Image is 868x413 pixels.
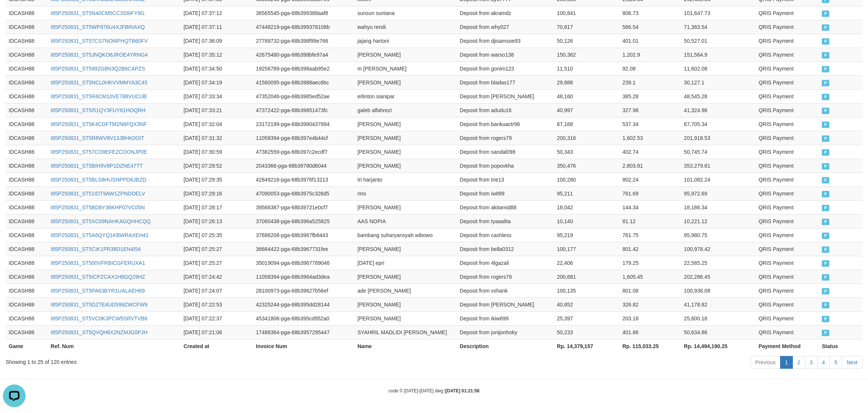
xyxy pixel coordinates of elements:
td: 11058394-pga-68b3964ad3dea [253,270,354,284]
td: m [PERSON_NAME] [354,62,457,75]
td: 806.73 [620,6,681,20]
td: IDCASH88 [6,242,48,256]
td: erlinton sianipar [354,89,457,103]
td: Deposit from gonim123 [457,62,554,75]
span: PAID [822,219,829,225]
td: IDCASH88 [6,62,48,75]
td: [DATE] 07:32:04 [181,117,253,131]
a: I85P250831_ST5BD8Y36KHP07VC05N [51,204,145,210]
td: 71,383.54 [681,20,756,34]
td: QRIS Payment [756,173,819,186]
a: 1 [780,356,793,369]
td: 203.18 [620,311,681,325]
td: 36664422-pga-68b3967731fee [253,242,354,256]
th: Name [354,339,457,353]
td: IDCASH88 [6,103,48,117]
span: PAID [822,52,829,59]
th: Description [457,339,554,353]
td: QRIS Payment [756,242,819,256]
th: Rp. 14,494,190.25 [681,339,756,353]
a: 4 [817,356,830,369]
td: 37686208-pga-68b3967fb6443 [253,228,354,242]
a: I85P250831_ST5WP976U4XJFBRIAXQ [51,24,145,30]
td: 25,397 [554,311,620,325]
td: [PERSON_NAME] [354,311,457,325]
td: 100,135 [554,284,620,297]
a: 2 [792,356,805,369]
strong: [DATE] 01:21:58 [446,388,479,393]
td: IDCASH88 [6,214,48,228]
span: PAID [822,260,829,267]
span: PAID [822,177,829,183]
td: 11058394-pga-68b397e4b44cf [253,131,354,145]
span: PAID [822,122,829,128]
td: QRIS Payment [756,117,819,131]
td: 100,177 [554,242,620,256]
td: 47352046-pga-68b3985ed52ae [253,89,354,103]
td: 100,280 [554,173,620,186]
a: I85P250831_ST5CIK1PR38D1EN4I54 [51,246,141,252]
td: [PERSON_NAME] [354,270,457,284]
button: Open LiveChat chat widget [3,3,26,26]
td: 35019094-pga-68b3967789046 [253,256,354,270]
td: 70,817 [554,20,620,34]
td: 67,705.34 [681,117,756,131]
td: [PERSON_NAME] [354,242,457,256]
td: 401.01 [620,34,681,48]
td: SYAHRIL MADLIDI [PERSON_NAME] [354,325,457,339]
td: 50,745.74 [681,145,756,159]
td: QRIS Payment [756,270,819,284]
td: 326.82 [620,297,681,311]
span: PAID [822,94,829,100]
td: QRIS Payment [756,200,819,214]
td: [DATE] 07:36:09 [181,34,253,48]
td: 95,211 [554,186,620,200]
span: PAID [822,233,829,239]
td: Deposit from popovkha [457,159,554,173]
td: 200,681 [554,270,620,284]
a: I85P250831_ST5R8WV8V13JBHK0OIT [51,135,144,141]
td: [PERSON_NAME] [354,117,457,131]
td: 802.24 [620,173,681,186]
div: Showing 1 to 25 of 120 entries [6,355,356,366]
span: PAID [822,191,829,197]
span: PAID [822,149,829,156]
small: code © [DATE]-[DATE] dwg | [389,388,479,393]
span: PAID [822,66,829,72]
td: QRIS Payment [756,145,819,159]
td: QRIS Payment [756,62,819,75]
td: 37060438-pga-68b396a525825 [253,214,354,228]
td: 40,852 [554,297,620,311]
td: 40,997 [554,103,620,117]
td: [DATE] 07:33:34 [181,89,253,103]
td: [PERSON_NAME] [354,48,457,62]
td: 27789732-pga-68b398f99e766 [253,34,354,48]
td: 100,936.08 [681,284,756,297]
td: 42325244-pga-68b395dd28144 [253,297,354,311]
a: I85P250831_ST5I51QY3FUY61HOQRH [51,107,145,113]
td: Deposit from trie13 [457,173,554,186]
td: 1,605.45 [620,270,681,284]
td: [PERSON_NAME] [354,200,457,214]
td: 761.69 [620,186,681,200]
td: QRIS Payment [756,159,819,173]
td: QRIS Payment [756,131,819,145]
td: 201,918.53 [681,131,756,145]
td: Deposit from cashless [457,228,554,242]
td: Deposit from djisamsoe93 [457,34,554,48]
td: Deposit from bella0312 [457,242,554,256]
td: 22,406 [554,256,620,270]
td: 41560095-pga-68b3988aec6bc [253,75,354,89]
td: QRIS Payment [756,297,819,311]
td: [DATE] epri [354,256,457,270]
td: IDCASH88 [6,20,48,34]
td: IDCASH88 [6,159,48,173]
a: I85P250831_ST5PA63BYR1UALAEH69 [51,288,145,294]
td: 45341806-pga-68b395cd952a0 [253,311,354,325]
td: Deposit from bladas177 [457,75,554,89]
span: PAID [822,108,829,114]
td: 50,634.86 [681,325,756,339]
td: [DATE] 07:26:13 [181,214,253,228]
td: 48,160 [554,89,620,103]
td: IDCASH88 [6,173,48,186]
